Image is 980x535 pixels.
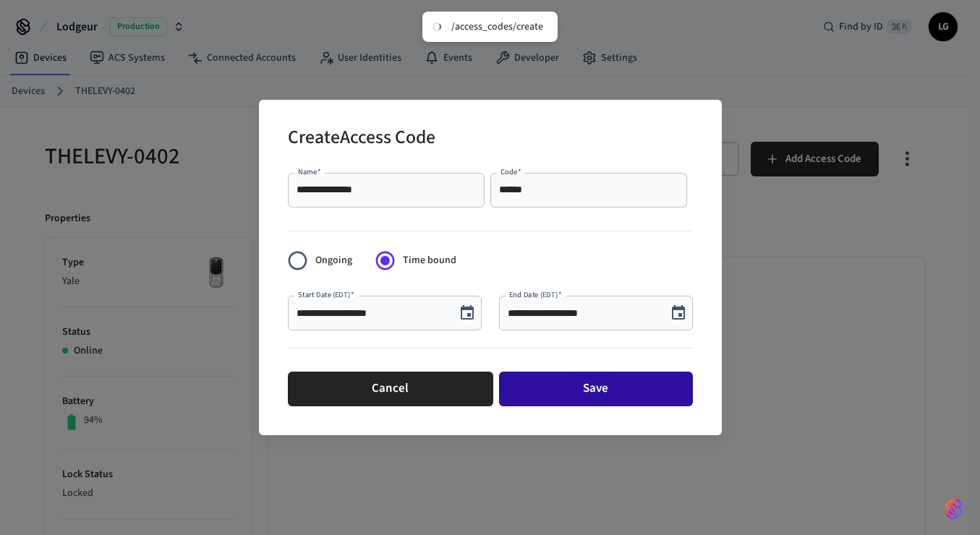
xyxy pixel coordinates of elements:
label: Code [500,166,521,177]
span: Ongoing [315,253,352,268]
button: Save [499,372,693,406]
div: /access_codes/create [451,20,543,33]
h2: Create Access Code [288,117,435,161]
label: End Date (EDT) [509,289,561,300]
label: Name [298,166,321,177]
button: Choose date, selected date is Sep 16, 2025 [453,299,482,328]
button: Choose date, selected date is Sep 23, 2025 [664,299,693,328]
span: Time bound [403,253,456,268]
label: Start Date (EDT) [298,289,354,300]
img: SeamLogoGradient.69752ec5.svg [945,497,963,521]
button: Cancel [288,372,493,406]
